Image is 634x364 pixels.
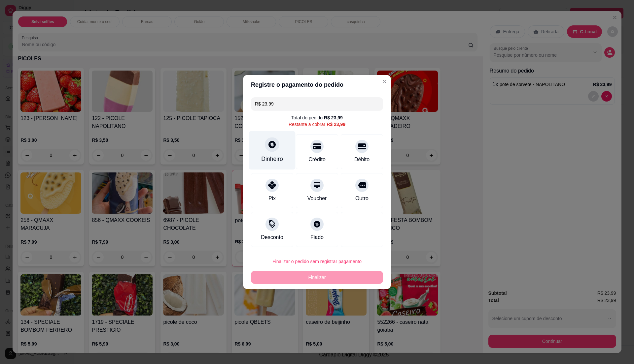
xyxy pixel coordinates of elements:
div: Voucher [307,195,327,202]
input: Ex.: hambúrguer de cordeiro [255,97,379,110]
div: Desconto [261,233,283,241]
div: R$ 23,99 [324,114,343,121]
div: Pix [268,195,276,202]
button: Finalizar o pedido sem registrar pagamento [251,255,383,268]
div: Débito [354,156,370,164]
button: Close [379,76,390,87]
div: Outro [355,195,369,202]
div: Restante a cobrar [289,121,345,128]
div: Fiado [310,233,324,241]
header: Registre o pagamento do pedido [243,75,391,95]
div: Total do pedido [291,114,343,121]
div: Dinheiro [261,155,283,163]
div: Crédito [308,156,326,164]
div: R$ 23,99 [327,121,345,128]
